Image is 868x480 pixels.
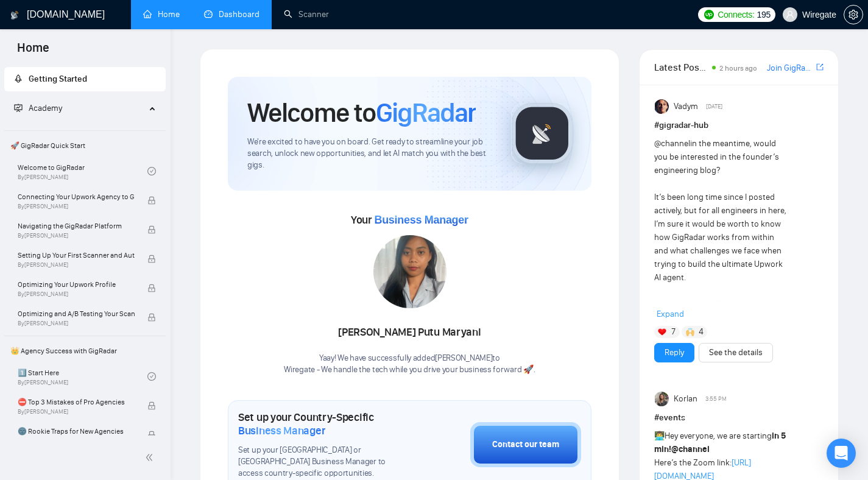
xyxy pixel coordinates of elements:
span: By [PERSON_NAME] [18,203,135,210]
span: We're excited to have you on board. Get ready to streamline your job search, unlock new opportuni... [247,136,492,171]
div: Yaay! We have successfully added [PERSON_NAME] to [284,353,535,376]
span: lock [147,313,156,322]
span: setting [844,10,863,19]
a: homeHome [143,9,180,19]
a: 1️⃣ Start HereBy[PERSON_NAME] [18,363,147,390]
span: 👨‍💻 [654,431,665,441]
img: logo [10,5,19,25]
span: GigRadar [376,96,476,129]
span: Korlan [674,392,697,406]
span: fund-projection-screen [14,104,23,112]
span: Connects: [718,8,754,21]
span: @channel [654,138,690,149]
button: See the details [699,343,773,362]
span: lock [147,284,156,292]
span: 4 [699,326,704,338]
img: gigradar-logo.png [512,103,573,164]
span: 👑 Agency Success with GigRadar [5,339,164,363]
span: By [PERSON_NAME] [18,291,135,298]
span: Optimizing and A/B Testing Your Scanner for Better Results [18,308,135,320]
span: check-circle [147,372,156,381]
span: By [PERSON_NAME] [18,408,135,415]
span: Getting Started [29,74,87,84]
div: [PERSON_NAME] Putu Maryani [284,322,535,343]
span: Business Manager [238,424,325,437]
span: Expand [657,309,684,319]
div: Open Intercom Messenger [827,439,856,468]
button: Contact our team [470,422,581,467]
span: [DATE] [706,101,722,112]
a: Reply [665,346,684,359]
div: Contact our team [492,438,559,451]
img: 🙌 [686,328,694,336]
span: Business Manager [374,214,468,226]
img: 1705910460506-WhatsApp%20Image%202024-01-22%20at%2015.55.56.jpeg [373,235,446,308]
span: Set up your [GEOGRAPHIC_DATA] or [GEOGRAPHIC_DATA] Business Manager to access country-specific op... [238,445,409,479]
span: lock [147,196,156,205]
span: Setting Up Your First Scanner and Auto-Bidder [18,249,135,261]
span: check-circle [147,167,156,175]
span: 2 hours ago [719,64,757,72]
span: lock [147,431,156,439]
h1: Welcome to [247,96,476,129]
span: @channel [671,444,710,454]
span: 195 [757,8,771,21]
span: lock [147,255,156,263]
span: lock [147,225,156,234]
span: By [PERSON_NAME] [18,261,135,269]
span: 🌚 Rookie Traps for New Agencies [18,425,135,437]
h1: # gigradar-hub [654,119,824,132]
span: Home [7,39,59,65]
img: Korlan [655,392,669,406]
span: 3:55 PM [705,394,727,404]
li: Getting Started [4,67,166,91]
img: upwork-logo.png [704,10,714,19]
a: export [816,62,824,73]
a: Welcome to GigRadarBy[PERSON_NAME] [18,158,147,185]
a: setting [844,10,863,19]
img: ❤️ [658,328,666,336]
span: Academy [14,103,62,113]
a: searchScanner [284,9,329,19]
span: Navigating the GigRadar Platform [18,220,135,232]
span: export [816,62,824,72]
span: By [PERSON_NAME] [18,232,135,239]
span: lock [147,401,156,410]
span: 7 [671,326,676,338]
button: Reply [654,343,694,362]
span: user [786,10,794,19]
span: Academy [29,103,62,113]
button: setting [844,5,863,24]
h1: Set up your Country-Specific [238,411,409,437]
span: Optimizing Your Upwork Profile [18,278,135,291]
h1: # events [654,411,824,425]
span: By [PERSON_NAME] [18,320,135,327]
a: Join GigRadar Slack Community [767,62,814,75]
a: See the details [709,346,763,359]
img: Vadym [655,99,669,114]
span: 🚀 GigRadar Quick Start [5,133,164,158]
span: Connecting Your Upwork Agency to GigRadar [18,191,135,203]
span: rocket [14,74,23,83]
span: ⛔ Top 3 Mistakes of Pro Agencies [18,396,135,408]
p: Wiregate - We handle the tech while you drive your business forward 🚀 . [284,364,535,376]
span: Vadym [674,100,698,113]
a: dashboardDashboard [204,9,259,19]
span: Your [351,213,468,227]
span: Latest Posts from the GigRadar Community [654,60,709,75]
span: double-left [145,451,157,464]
